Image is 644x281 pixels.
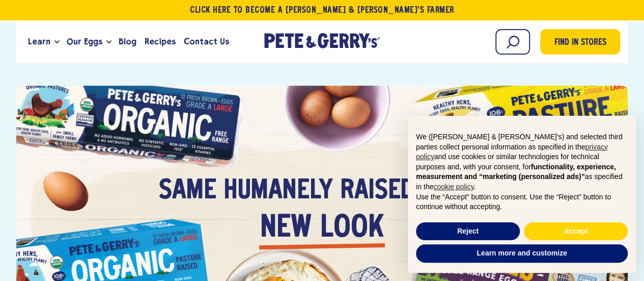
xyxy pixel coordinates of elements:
span: Recipes [145,35,176,48]
p: We ([PERSON_NAME] & [PERSON_NAME]'s) and selected third parties collect personal information as s... [416,132,628,192]
a: Learn [24,28,54,56]
a: Blog [115,28,141,56]
button: Accept [524,222,628,241]
a: cookie policy [433,183,473,191]
a: Find in Stores [540,29,620,55]
button: Reject [416,222,520,241]
a: Contact Us [180,28,233,56]
span: Our Eggs [67,35,102,48]
span: Find in Stores [554,36,606,50]
a: Recipes [141,28,180,56]
em: new look [260,209,384,248]
a: Our Eggs [63,28,106,56]
div: Notice [400,108,644,281]
button: Open the dropdown menu for Learn [54,40,60,44]
span: Contact Us [184,35,229,48]
input: Search [495,29,530,55]
button: Learn more and customize [416,244,628,263]
span: Blog [119,35,136,48]
button: Open the dropdown menu for Our Eggs [106,40,111,44]
span: Learn [28,35,50,48]
h3: Same humanely raised eggs, [159,140,486,209]
p: Use the “Accept” button to consent. Use the “Reject” button to continue without accepting. [416,192,628,212]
